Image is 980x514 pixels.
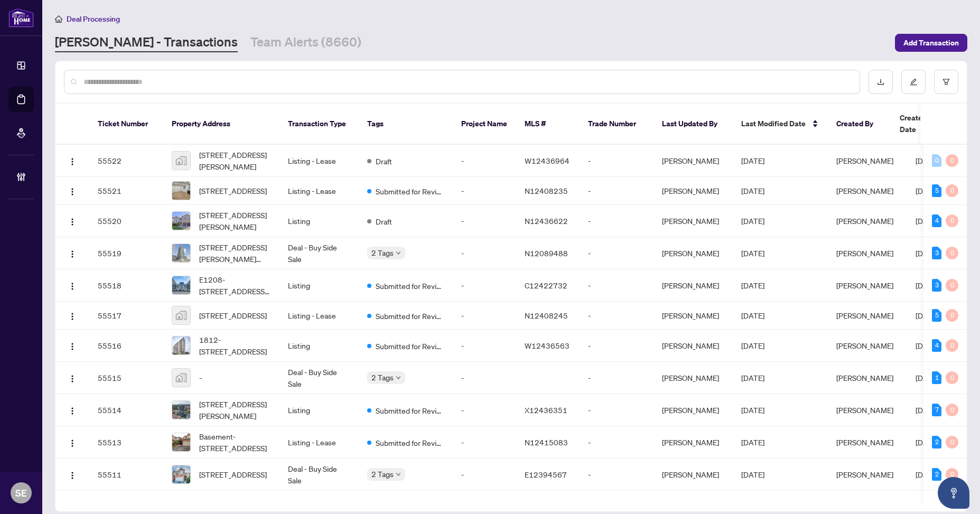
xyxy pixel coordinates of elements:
[64,337,81,354] button: Logo
[279,459,359,491] td: Deal - Buy Side Sale
[279,426,359,459] td: Listing - Lease
[525,437,568,447] span: N12415083
[654,177,733,205] td: [PERSON_NAME]
[68,282,77,291] img: Logo
[396,375,401,380] span: down
[946,279,958,292] div: 0
[836,341,893,350] span: [PERSON_NAME]
[172,276,190,294] img: thumbnail-img
[199,209,271,232] span: [STREET_ADDRESS][PERSON_NAME]
[89,302,163,330] td: 55517
[453,330,516,362] td: -
[741,248,764,258] span: [DATE]
[916,341,939,350] span: [DATE]
[946,309,958,322] div: 0
[946,184,958,197] div: 0
[376,310,444,322] span: Submitted for Review
[525,281,567,290] span: C12422732
[741,186,764,195] span: [DATE]
[741,281,764,290] span: [DATE]
[453,145,516,177] td: -
[946,436,958,448] div: 0
[525,341,570,350] span: W12436563
[580,145,654,177] td: -
[199,310,267,321] span: [STREET_ADDRESS]
[453,269,516,302] td: -
[869,70,893,94] button: download
[279,302,359,330] td: Listing - Lease
[525,405,567,415] span: X12436351
[654,330,733,362] td: [PERSON_NAME]
[279,330,359,362] td: Listing
[836,470,893,479] span: [PERSON_NAME]
[828,104,891,145] th: Created By
[525,248,568,258] span: N12089488
[199,431,271,454] span: Basement-[STREET_ADDRESS]
[172,465,190,483] img: thumbnail-img
[741,118,806,129] span: Last Modified Date
[916,248,939,258] span: [DATE]
[580,205,654,237] td: -
[741,341,764,350] span: [DATE]
[525,186,568,195] span: N12408235
[932,214,941,227] div: 4
[453,426,516,459] td: -
[946,339,958,352] div: 0
[68,312,77,321] img: Logo
[916,437,939,447] span: [DATE]
[64,212,81,229] button: Logo
[64,466,81,483] button: Logo
[8,8,34,27] img: logo
[932,309,941,322] div: 5
[89,330,163,362] td: 55516
[946,247,958,259] div: 0
[836,311,893,320] span: [PERSON_NAME]
[932,468,941,481] div: 2
[172,401,190,419] img: thumbnail-img
[68,471,77,480] img: Logo
[55,33,238,52] a: [PERSON_NAME] - Transactions
[199,398,271,422] span: [STREET_ADDRESS][PERSON_NAME]
[172,433,190,451] img: thumbnail-img
[453,237,516,269] td: -
[371,371,394,384] span: 2 Tags
[64,369,81,386] button: Logo
[68,375,77,383] img: Logo
[199,469,267,480] span: [STREET_ADDRESS]
[68,157,77,166] img: Logo
[89,205,163,237] td: 55520
[580,302,654,330] td: -
[580,237,654,269] td: -
[376,185,444,197] span: Submitted for Review
[453,205,516,237] td: -
[279,177,359,205] td: Listing - Lease
[741,470,764,479] span: [DATE]
[199,149,271,172] span: [STREET_ADDRESS][PERSON_NAME]
[376,340,444,352] span: Submitted for Review
[64,182,81,199] button: Logo
[946,371,958,384] div: 0
[516,104,580,145] th: MLS #
[580,104,654,145] th: Trade Number
[453,177,516,205] td: -
[910,78,917,86] span: edit
[525,156,570,165] span: W12436964
[901,70,926,94] button: edit
[172,306,190,324] img: thumbnail-img
[172,152,190,170] img: thumbnail-img
[89,459,163,491] td: 55511
[376,155,392,167] span: Draft
[836,248,893,258] span: [PERSON_NAME]
[525,216,568,226] span: N12436622
[932,404,941,416] div: 7
[932,154,941,167] div: 0
[89,362,163,394] td: 55515
[932,184,941,197] div: 5
[55,15,62,23] span: home
[376,405,444,416] span: Submitted for Review
[654,426,733,459] td: [PERSON_NAME]
[938,477,969,509] button: Open asap
[741,373,764,382] span: [DATE]
[279,362,359,394] td: Deal - Buy Side Sale
[903,34,959,51] span: Add Transaction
